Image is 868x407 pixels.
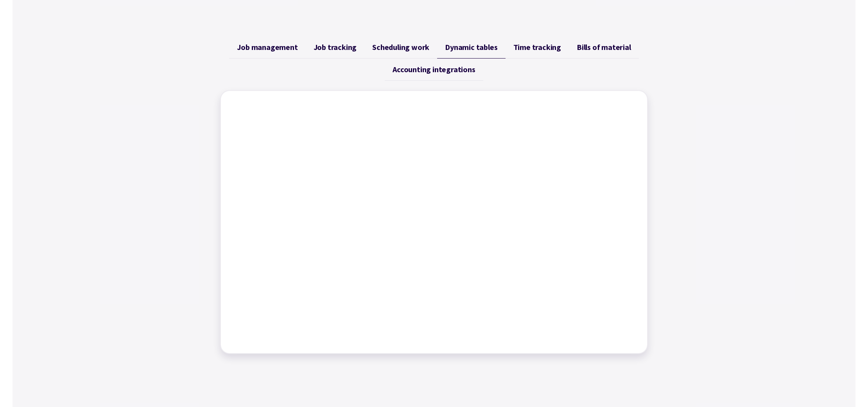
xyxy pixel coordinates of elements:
span: Job tracking [314,43,357,52]
span: Job management [237,43,298,52]
span: Scheduling work [372,43,429,52]
iframe: Chat Widget [734,323,868,407]
span: Bills of material [577,43,631,52]
span: Dynamic tables [445,43,497,52]
span: Time tracking [513,43,561,52]
span: Accounting integrations [393,65,475,74]
iframe: Factory - Viewing your jobs using Dynamic Tables [229,99,639,345]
